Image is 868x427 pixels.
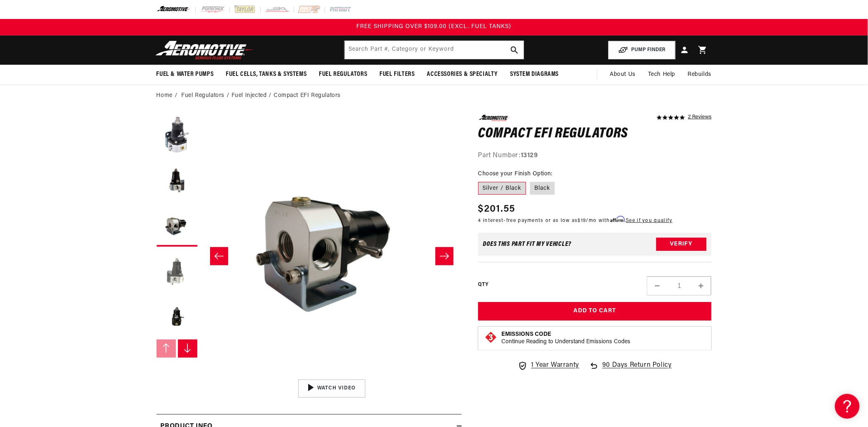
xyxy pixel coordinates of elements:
[157,91,712,100] nav: breadcrumbs
[484,331,498,344] img: Emissions code
[427,70,498,79] span: Accessories & Specialty
[157,115,198,156] button: Load image 1 in gallery view
[478,302,712,321] button: Add to Cart
[210,247,228,265] button: Slide left
[502,331,631,346] button: Emissions CodeContinue Reading to Understand Emissions Codes
[604,65,642,85] a: About Us
[656,238,707,251] button: Verify
[313,65,374,84] summary: Fuel Regulators
[178,340,198,358] button: Slide right
[226,70,306,79] span: Fuel Cells, Tanks & Systems
[157,340,176,358] button: Slide left
[688,70,712,79] span: Rebuilds
[181,91,232,100] li: Fuel Regulators
[478,151,712,161] div: Part Number:
[232,91,274,100] li: Fuel Injected
[626,218,673,223] a: See if you qualify - Learn more about Affirm Financing (opens in modal)
[688,115,711,120] a: 2 reviews
[682,65,718,85] summary: Rebuilds
[157,296,198,337] button: Load image 5 in gallery view
[157,115,462,397] media-gallery: Gallery Viewer
[319,70,367,79] span: Fuel Regulators
[648,70,675,79] span: Tech Help
[157,251,198,292] button: Load image 4 in gallery view
[274,91,341,100] li: Compact EFI Regulators
[357,24,512,30] span: FREE SHIPPING OVER $109.00 (EXCL. FUEL TANKS)
[502,331,552,337] strong: Emissions Code
[518,360,579,371] a: 1 Year Warranty
[478,217,673,224] p: 4 interest-free payments or as low as /mo with .
[531,360,579,371] span: 1 Year Warranty
[345,41,524,59] input: Search by Part Number, Category or Keyword
[505,41,524,59] button: search button
[504,65,565,84] summary: System Diagrams
[157,160,198,201] button: Load image 2 in gallery view
[602,360,672,379] span: 90 Days Return Policy
[380,70,415,79] span: Fuel Filters
[502,338,631,346] p: Continue Reading to Understand Emissions Codes
[530,182,555,195] label: Black
[510,70,559,79] span: System Diagrams
[521,152,538,159] strong: 13129
[610,216,625,222] span: Affirm
[610,71,636,78] span: About Us
[157,70,214,79] span: Fuel & Water Pumps
[478,170,553,178] legend: Choose your Finish Option:
[642,65,681,85] summary: Tech Help
[157,205,198,247] button: Load image 3 in gallery view
[478,127,712,141] h1: Compact EFI Regulators
[589,360,672,379] a: 90 Days Return Policy
[478,202,515,217] span: $201.55
[374,65,421,84] summary: Fuel Filters
[608,41,676,59] button: PUMP FINDER
[421,65,504,84] summary: Accessories & Specialty
[483,241,572,248] div: Does This part fit My vehicle?
[578,218,586,223] span: $19
[220,65,313,84] summary: Fuel Cells, Tanks & Systems
[153,40,256,60] img: Aeromotive
[157,91,173,100] a: Home
[435,247,454,265] button: Slide right
[478,182,526,195] label: Silver / Black
[478,281,489,288] label: QTY
[150,65,220,84] summary: Fuel & Water Pumps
